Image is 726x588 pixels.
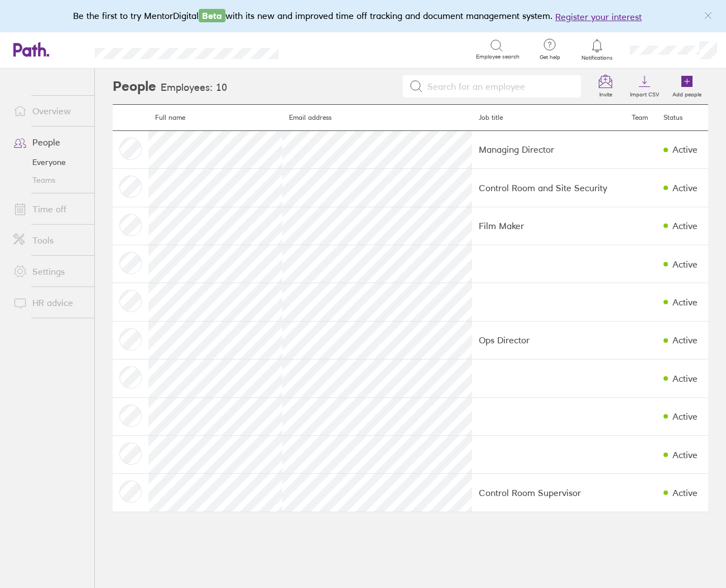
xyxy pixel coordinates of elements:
[672,488,698,498] div: Active
[73,9,653,23] div: Be the first to try MentorDigital with its new and improved time off tracking and document manage...
[4,291,94,314] a: HR advice
[472,130,625,168] td: Managing Director
[4,229,94,251] a: Tools
[199,9,225,22] span: Beta
[423,76,574,97] input: Search for an employee
[472,321,625,359] td: Ops Director
[672,297,698,307] div: Active
[588,69,623,104] a: Invite
[672,183,698,193] div: Active
[672,221,698,231] div: Active
[113,69,156,104] h2: People
[623,69,666,104] a: Import CSV
[666,88,708,98] label: Add people
[4,131,94,153] a: People
[472,169,625,207] td: Control Room and Site Security
[4,171,94,189] a: Teams
[476,54,520,60] span: Employee search
[555,10,642,23] button: Register your interest
[161,82,227,94] h3: Employees: 10
[672,259,698,269] div: Active
[4,260,94,283] a: Settings
[657,105,708,131] th: Status
[672,144,698,154] div: Active
[472,207,625,245] td: Film Maker
[282,105,472,131] th: Email address
[623,88,666,98] label: Import CSV
[472,105,625,131] th: Job title
[4,153,94,171] a: Everyone
[309,44,337,54] div: Search
[672,373,698,383] div: Active
[148,105,282,131] th: Full name
[4,100,94,122] a: Overview
[579,38,616,61] a: Notifications
[4,198,94,220] a: Time off
[672,335,698,345] div: Active
[666,69,708,104] a: Add people
[672,411,698,421] div: Active
[472,474,625,512] td: Control Room Supervisor
[593,88,619,98] label: Invite
[672,450,698,460] div: Active
[625,105,657,131] th: Team
[532,54,568,61] span: Get help
[579,55,616,61] span: Notifications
